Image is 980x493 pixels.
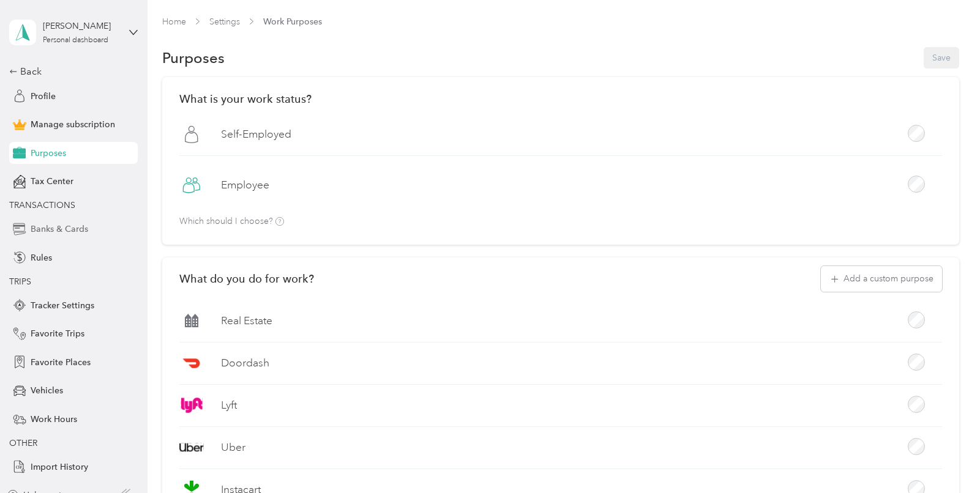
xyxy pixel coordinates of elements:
[221,313,272,328] label: Real Estate
[9,438,37,448] span: OTHER
[31,413,77,426] span: Work Hours
[31,461,88,473] span: Import History
[162,17,186,27] a: Home
[179,92,941,105] h2: What is your work status?
[31,299,94,312] span: Tracker Settings
[179,272,314,285] h2: What do you do for work?
[43,37,108,44] div: Personal dashboard
[31,356,91,369] span: Favorite Places
[31,175,73,188] span: Tax Center
[179,217,284,226] p: Which should I choose?
[221,127,291,142] label: Self-Employed
[31,223,88,235] span: Banks & Cards
[221,177,269,193] label: Employee
[31,90,56,103] span: Profile
[263,15,322,28] span: Work Purposes
[162,51,225,64] h1: Purposes
[221,440,245,455] label: Uber
[31,327,84,340] span: Favorite Trips
[911,424,980,493] iframe: Everlance-gr Chat Button Frame
[31,251,52,264] span: Rules
[31,384,63,397] span: Vehicles
[31,118,115,131] span: Manage subscription
[43,20,119,32] div: [PERSON_NAME]
[31,147,66,160] span: Purposes
[9,276,31,287] span: TRIPS
[9,200,75,210] span: TRANSACTIONS
[9,64,132,79] div: Back
[209,17,240,27] a: Settings
[221,398,237,413] label: Lyft
[821,266,942,292] button: Add a custom purpose
[221,355,269,371] label: Doordash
